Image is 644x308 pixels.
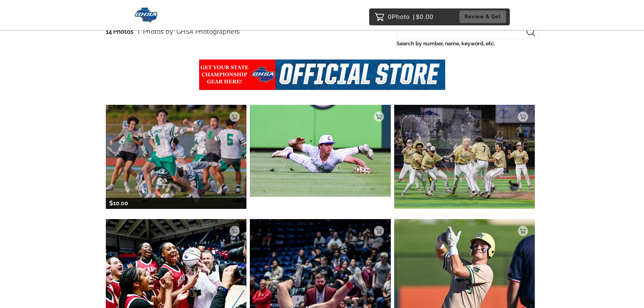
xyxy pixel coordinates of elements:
p: 14 Photos [106,26,134,37]
p: Photos by: GHSA Photographers [138,26,240,37]
label: Search by number, name, keyword, etc. [397,39,539,48]
p: 0 $0.00 [388,11,434,22]
button: Review & Get [459,10,506,23]
img: 193797 [250,105,391,197]
img: 194549 [394,105,535,209]
span: Photo [392,11,410,22]
p: $10.00 [109,198,128,209]
img: Snapphound Logo [135,7,159,23]
a: Review & Get [459,10,508,23]
img: 193801 [106,105,247,209]
img: ghsa%2Fevents%2Fgallery%2Fundefined%2F5fb9f561-abbd-4c28-b40d-30de1d9e5cda [199,60,445,90]
span: | [413,14,415,20]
